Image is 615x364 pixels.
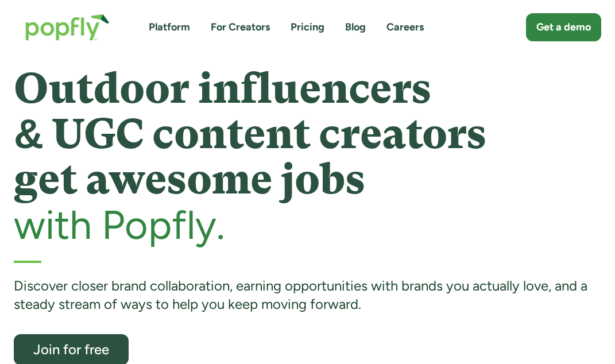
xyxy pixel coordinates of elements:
a: Careers [386,20,424,34]
div: Discover closer brand collaboration, earning opportunities with brands you actually love, and a s... [14,277,601,314]
a: Get a demo [526,13,601,41]
a: Platform [149,20,190,34]
div: Get a demo [536,20,591,34]
a: For Creators [211,20,270,34]
h2: with Popfly. [14,203,601,247]
h1: Outdoor influencers & UGC content creators get awesome jobs [14,66,601,203]
a: home [14,2,121,52]
a: Blog [345,20,366,34]
div: Join for free [24,342,118,357]
a: Pricing [291,20,324,34]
